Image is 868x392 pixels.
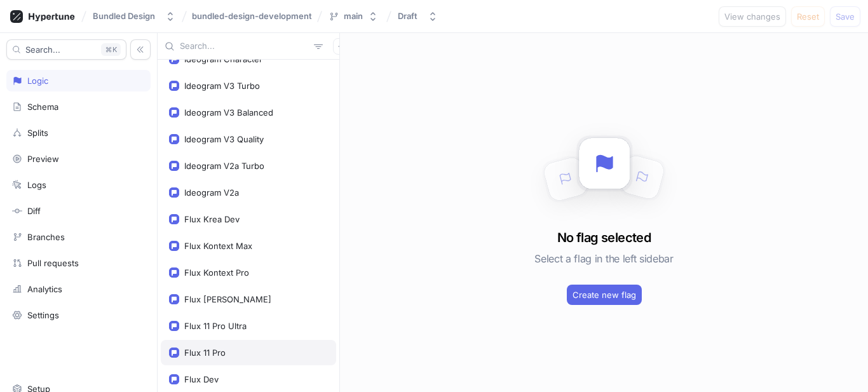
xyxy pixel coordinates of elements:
[184,161,264,171] div: Ideogram V2a Turbo
[567,285,642,305] button: Create new flag
[184,267,249,278] div: Flux Kontext Pro
[27,310,59,320] div: Settings
[836,13,855,20] span: Save
[184,214,240,224] div: Flux Krea Dev
[184,348,226,358] div: Flux 11 Pro
[344,11,363,22] div: main
[724,13,780,20] span: View changes
[184,187,239,198] div: Ideogram V2a
[323,6,383,27] button: main
[27,258,79,268] div: Pull requests
[6,39,126,60] button: Search...K
[719,6,786,27] button: View changes
[27,102,58,112] div: Schema
[101,43,121,56] div: K
[398,11,417,22] div: Draft
[184,107,273,118] div: Ideogram V3 Balanced
[27,154,59,164] div: Preview
[557,228,651,247] h3: No flag selected
[27,206,41,216] div: Diff
[184,81,260,91] div: Ideogram V3 Turbo
[93,11,155,22] div: Bundled Design
[27,284,62,294] div: Analytics
[797,13,819,20] span: Reset
[830,6,860,27] button: Save
[393,6,443,27] button: Draft
[791,6,825,27] button: Reset
[27,180,46,190] div: Logs
[192,11,312,20] span: bundled-design-development
[184,241,252,251] div: Flux Kontext Max
[534,247,673,270] h5: Select a flag in the left sidebar
[27,232,65,242] div: Branches
[25,46,60,53] span: Search...
[184,321,247,331] div: Flux 11 Pro Ultra
[184,134,264,144] div: Ideogram V3 Quality
[184,374,219,384] div: Flux Dev
[180,40,309,53] input: Search...
[27,76,48,86] div: Logic
[184,294,271,304] div: Flux [PERSON_NAME]
[27,128,48,138] div: Splits
[88,6,180,27] button: Bundled Design
[573,291,636,299] span: Create new flag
